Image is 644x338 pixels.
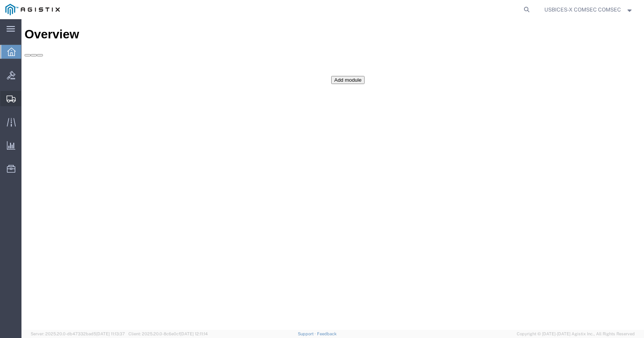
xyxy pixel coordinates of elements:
iframe: FS Legacy Container [21,19,644,330]
button: Add module [310,57,343,65]
span: Copyright © [DATE]-[DATE] Agistix Inc., All Rights Reserved [517,331,635,337]
a: Feedback [317,331,337,336]
button: USBICES-X COMSEC COMSEC [544,5,634,14]
span: Server: 2025.20.0-db47332bad5 [31,331,125,336]
span: [DATE] 12:11:14 [180,331,208,336]
a: Support [298,331,317,336]
span: [DATE] 11:13:37 [96,331,125,336]
img: logo [5,4,60,15]
span: USBICES-X COMSEC COMSEC [544,5,621,14]
span: Client: 2025.20.0-8c6e0cf [128,331,208,336]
